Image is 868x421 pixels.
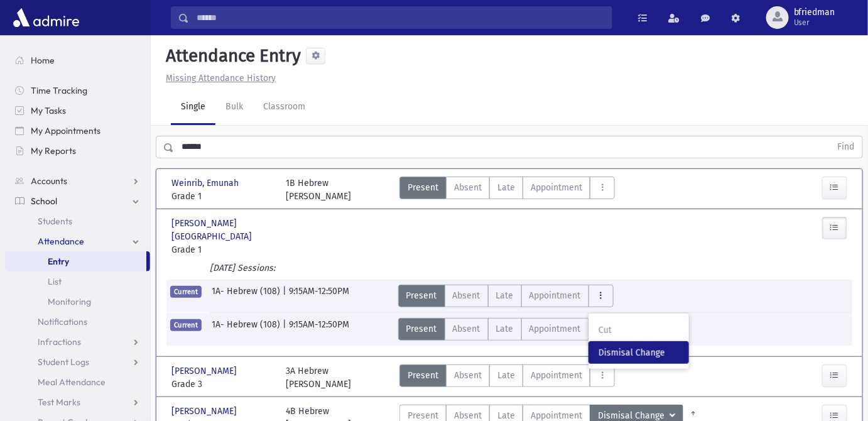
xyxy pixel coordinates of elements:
[408,181,438,194] span: Present
[453,322,480,336] span: Absent
[5,121,150,141] a: My Appointments
[171,177,241,190] span: Weinrib, Emunah
[48,276,62,287] span: List
[399,177,615,203] div: AttTypes
[283,285,289,307] span: |
[171,378,274,391] span: Grade 3
[398,318,614,341] div: AttTypes
[31,125,100,136] span: My Appointments
[38,236,84,247] span: Attendance
[171,243,274,256] span: Grade 1
[408,369,438,382] span: Present
[5,141,150,161] a: My Reports
[38,356,89,368] span: Student Logs
[5,332,150,352] a: Infractions
[31,145,76,156] span: My Reports
[289,318,349,341] span: 9:15AM-12:50PM
[830,136,862,158] button: Find
[286,364,352,391] div: 3A Hebrew [PERSON_NAME]
[170,286,202,298] span: Current
[170,319,202,331] span: Current
[497,181,515,194] span: Late
[399,364,615,391] div: AttTypes
[283,318,289,341] span: |
[48,296,91,307] span: Monitoring
[31,85,87,96] span: Time Tracking
[529,322,581,336] span: Appointment
[5,171,150,191] a: Accounts
[794,8,835,18] span: bfriedman
[31,195,57,207] span: School
[531,369,582,382] span: Appointment
[5,292,150,312] a: Monitoring
[48,256,69,267] span: Entry
[253,90,315,125] a: Classroom
[398,285,614,307] div: AttTypes
[5,251,146,271] a: Entry
[5,191,150,211] a: School
[496,322,514,336] span: Late
[10,5,82,30] img: AdmirePro
[5,231,150,251] a: Attendance
[289,285,349,307] span: 9:15AM-12:50PM
[5,372,150,392] a: Meal Attendance
[212,318,283,341] span: 1A- Hebrew (108)
[171,90,215,125] a: Single
[31,55,55,66] span: Home
[5,392,150,412] a: Test Marks
[286,177,352,203] div: 1B Hebrew [PERSON_NAME]
[161,73,276,84] a: Missing Attendance History
[38,396,80,408] span: Test Marks
[171,217,274,243] span: [PERSON_NAME][GEOGRAPHIC_DATA]
[794,18,835,28] span: User
[31,105,66,116] span: My Tasks
[5,211,150,231] a: Students
[5,312,150,332] a: Notifications
[5,271,150,292] a: List
[212,285,283,307] span: 1A- Hebrew (108)
[171,405,239,418] span: [PERSON_NAME]
[453,289,480,302] span: Absent
[5,352,150,372] a: Student Logs
[497,369,515,382] span: Late
[406,322,437,336] span: Present
[210,263,275,273] i: [DATE] Sessions:
[531,181,582,194] span: Appointment
[38,316,87,327] span: Notifications
[5,80,150,101] a: Time Tracking
[5,101,150,121] a: My Tasks
[38,376,106,388] span: Meal Attendance
[38,336,81,347] span: Infractions
[171,190,274,203] span: Grade 1
[171,364,239,378] span: [PERSON_NAME]
[189,6,612,29] input: Search
[599,346,679,359] span: Dismisal Change
[454,369,482,382] span: Absent
[529,289,581,302] span: Appointment
[166,73,276,84] u: Missing Attendance History
[5,50,150,70] a: Home
[454,181,482,194] span: Absent
[406,289,437,302] span: Present
[161,45,301,67] h5: Attendance Entry
[496,289,514,302] span: Late
[31,175,67,187] span: Accounts
[599,324,679,337] span: Cut
[215,90,253,125] a: Bulk
[38,216,72,227] span: Students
